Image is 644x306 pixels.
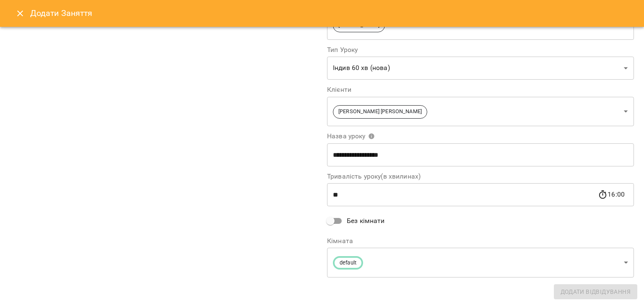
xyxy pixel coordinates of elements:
[327,173,634,180] label: Тривалість уроку(в хвилинах)
[327,57,634,80] div: Індив 60 хв (нова)
[347,216,385,226] span: Без кімнати
[327,86,634,93] label: Клієнти
[327,238,634,244] label: Кімната
[30,7,634,20] h6: Додати Заняття
[335,259,361,267] span: default
[327,248,634,277] div: default
[333,108,427,116] span: [PERSON_NAME] [PERSON_NAME]
[327,96,634,126] div: [PERSON_NAME] [PERSON_NAME]
[327,133,375,140] span: Назва уроку
[327,47,634,53] label: Тип Уроку
[10,3,30,23] button: Close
